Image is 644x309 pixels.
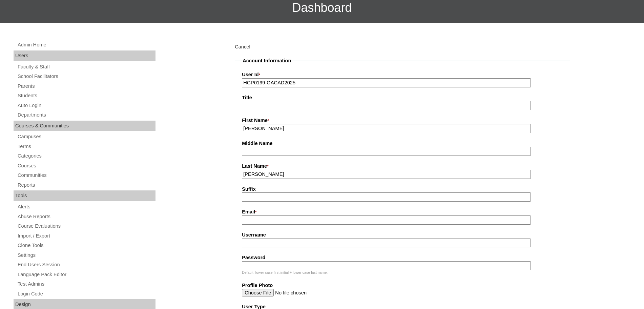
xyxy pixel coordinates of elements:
[17,280,155,288] a: Test Admins
[242,94,563,101] label: Title
[17,181,155,189] a: Reports
[242,140,563,147] label: Middle Name
[242,282,563,289] label: Profile Photo
[242,71,563,79] label: User Id
[17,82,155,90] a: Parents
[242,57,292,64] legend: Account Information
[17,162,155,170] a: Courses
[242,208,563,216] label: Email
[17,212,155,221] a: Abuse Reports
[17,132,155,141] a: Campuses
[17,41,155,49] a: Admin Home
[17,111,155,119] a: Departments
[242,186,563,193] label: Suffix
[17,270,155,279] a: Language Pack Editor
[17,222,155,230] a: Course Evaluations
[17,171,155,180] a: Communities
[17,232,155,240] a: Import / Export
[17,203,155,211] a: Alerts
[17,241,155,250] a: Clone Tools
[17,261,155,269] a: End Users Session
[17,91,155,100] a: Students
[242,254,563,261] label: Password
[242,270,563,275] div: Default: lower case first initial + lower case last name.
[17,251,155,260] a: Settings
[14,190,155,201] div: Tools
[242,231,563,239] label: Username
[17,152,155,160] a: Categories
[17,101,155,110] a: Auto Login
[235,44,250,49] a: Cancel
[17,63,155,71] a: Faculty & Staff
[14,50,155,61] div: Users
[17,72,155,81] a: School Facilitators
[17,290,155,298] a: Login Code
[242,163,563,170] label: Last Name
[14,121,155,131] div: Courses & Communities
[17,142,155,151] a: Terms
[242,117,563,124] label: First Name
